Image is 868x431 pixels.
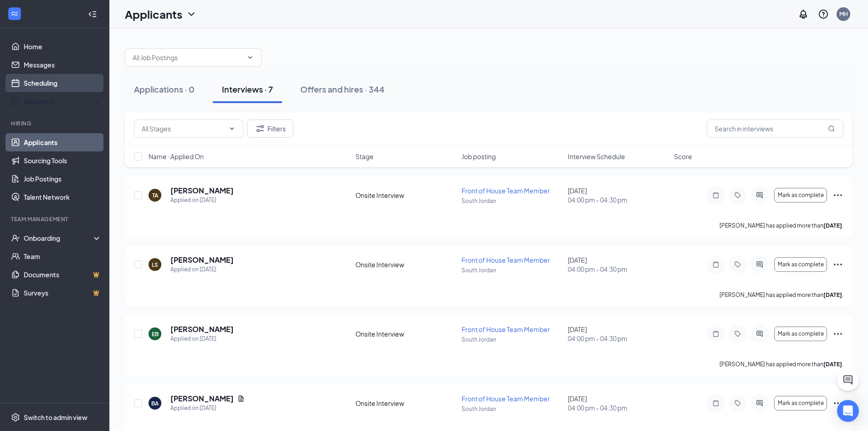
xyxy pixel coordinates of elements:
svg: Collapse [88,10,97,19]
div: Onsite Interview [355,329,456,338]
p: South Jordan [462,336,562,343]
div: [DATE] [568,325,668,343]
svg: ActiveChat [754,261,765,268]
p: [PERSON_NAME] has applied more than . [719,360,843,368]
div: Hiring [11,119,100,127]
span: Stage [355,152,374,161]
span: 04:00 pm - 04:30 pm [568,403,668,412]
span: 04:00 pm - 04:30 pm [568,334,668,343]
svg: QuestionInfo [818,9,829,20]
svg: Tag [732,400,743,407]
button: Mark as complete [774,257,827,272]
p: South Jordan [462,266,562,274]
div: TA [152,192,158,199]
button: Mark as complete [774,396,827,410]
span: Job posting [462,152,496,161]
svg: Tag [732,330,743,338]
a: Applicants [24,133,102,151]
b: [DATE] [823,361,842,368]
svg: ChevronDown [247,54,254,61]
svg: ActiveChat [754,330,765,338]
span: Mark as complete [778,331,824,337]
span: Front of House Team Member [462,256,550,264]
span: Front of House Team Member [462,187,550,195]
p: [PERSON_NAME] has applied more than . [719,291,843,299]
button: Filter Filters [247,119,293,138]
svg: WorkstreamLogo [10,9,19,18]
svg: Ellipses [832,259,843,270]
svg: ChevronDown [186,9,197,20]
svg: Ellipses [832,190,843,201]
div: [DATE] [568,186,668,204]
h5: [PERSON_NAME] [170,186,234,196]
a: Home [24,37,102,56]
svg: Notifications [798,9,809,20]
div: Offers and hires · 344 [300,83,385,95]
svg: Ellipses [832,328,843,339]
span: 04:00 pm - 04:30 pm [568,265,668,274]
div: Open Intercom Messenger [837,400,859,422]
button: Mark as complete [774,327,827,341]
svg: Ellipses [832,398,843,409]
div: Applied on [DATE] [170,265,234,274]
h5: [PERSON_NAME] [170,394,234,404]
svg: MagnifyingGlass [828,125,835,132]
div: Switch to admin view [24,413,87,422]
span: Mark as complete [778,261,824,268]
a: Scheduling [24,74,102,92]
svg: Analysis [11,97,20,106]
svg: Tag [732,261,743,268]
a: SurveysCrown [24,284,102,302]
a: Team [24,247,102,265]
div: Reporting [24,97,102,106]
a: DocumentsCrown [24,265,102,284]
p: South Jordan [462,197,562,205]
div: EB [152,330,159,338]
svg: Document [237,395,245,402]
svg: ChevronDown [228,125,236,132]
svg: Settings [11,413,20,422]
span: Front of House Team Member [462,325,550,333]
svg: Note [710,330,721,338]
div: Onboarding [24,234,94,243]
div: Applied on [DATE] [170,404,245,413]
div: BA [151,400,159,407]
div: LS [152,261,158,269]
svg: ChatActive [842,374,853,385]
svg: Tag [732,192,743,199]
input: Search in interviews [707,119,843,138]
h5: [PERSON_NAME] [170,255,234,265]
div: [DATE] [568,255,668,274]
svg: Note [710,400,721,407]
button: ChatActive [837,369,859,391]
svg: Filter [255,123,266,134]
div: Applications · 0 [134,83,195,95]
svg: Note [710,261,721,268]
div: Onsite Interview [355,191,456,200]
input: All Job Postings [133,52,243,62]
span: 04:00 pm - 04:30 pm [568,195,668,204]
span: Name · Applied On [149,152,204,161]
svg: UserCheck [11,234,20,243]
span: Mark as complete [778,192,824,198]
a: Job Postings [24,170,102,188]
span: Front of House Team Member [462,395,550,403]
span: Score [674,152,692,161]
span: Interview Schedule [568,152,625,161]
input: All Stages [142,124,225,134]
b: [DATE] [823,222,842,229]
div: Onsite Interview [355,260,456,269]
svg: ActiveChat [754,400,765,407]
p: South Jordan [462,405,562,413]
h1: Applicants [125,6,182,22]
h5: [PERSON_NAME] [170,324,234,334]
a: Talent Network [24,188,102,206]
div: Applied on [DATE] [170,334,234,343]
div: Applied on [DATE] [170,196,234,205]
p: [PERSON_NAME] has applied more than . [719,222,843,229]
b: [DATE] [823,291,842,298]
div: MH [839,10,848,18]
span: Mark as complete [778,400,824,406]
div: Onsite Interview [355,399,456,408]
a: Messages [24,56,102,74]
